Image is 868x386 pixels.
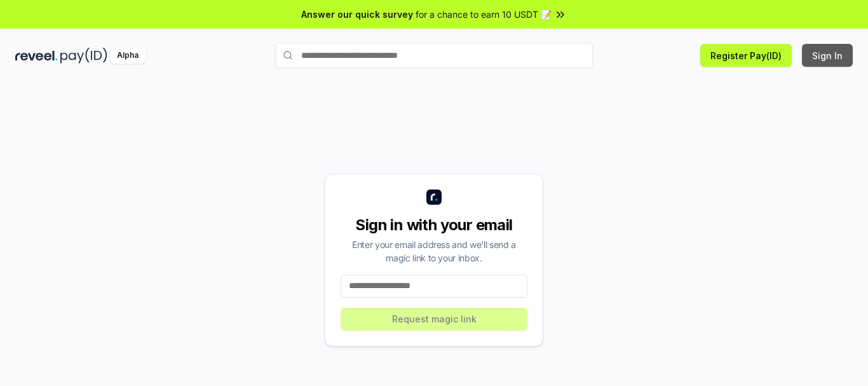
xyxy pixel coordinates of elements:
div: Enter your email address and we’ll send a magic link to your inbox. [341,238,527,265]
span: Answer our quick survey [301,8,413,21]
span: for a chance to earn 10 USDT 📝 [416,8,552,21]
img: pay_id [60,48,107,64]
img: reveel_dark [15,48,58,64]
div: Sign in with your email [341,215,527,235]
img: logo_small [426,190,442,205]
div: Alpha [110,48,146,64]
button: Sign In [802,44,853,67]
button: Register Pay(ID) [700,44,792,67]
